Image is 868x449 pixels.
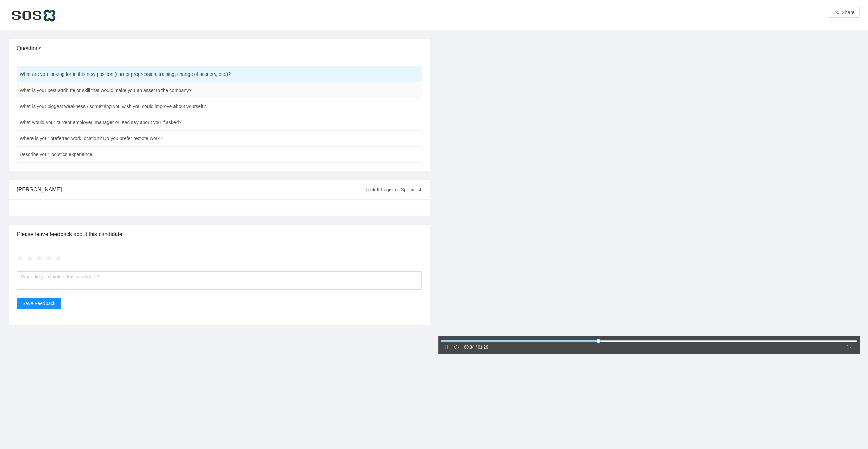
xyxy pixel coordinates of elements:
button: share-altShare [829,7,860,18]
span: share-alt [834,10,839,15]
img: SOS Global Express, Inc. [8,7,58,23]
td: What are you looking for in this new position (career progression, training, change of scenery, e... [17,66,387,82]
span: star [46,255,52,261]
span: Save Feedback [22,300,55,307]
td: What would your current employer, manager or lead say about you if asked? [17,114,387,131]
button: Save Feedback [17,298,61,309]
td: What is your biggest weakness / something you wish you could improve about yourself? [17,98,387,114]
span: star [36,255,43,261]
span: pause [444,345,449,350]
td: Describe your logistics experience. [17,147,387,163]
div: 00:34 / 01:29 [464,344,488,351]
div: Please leave feedback about this candidate [17,224,422,244]
td: What is your best attribute or skill that would make you an asset to the company? [17,82,387,98]
div: Questions [17,39,422,58]
div: Rock-It Logistics Specialist [364,180,422,199]
span: star [55,255,62,261]
span: sound [454,345,459,350]
span: Share [842,9,854,16]
div: [PERSON_NAME] [17,180,364,199]
td: Where is your preferred work location? Do you prefer remote work? [17,131,387,147]
span: star [17,255,24,261]
span: star [26,255,33,261]
span: 1x [846,343,852,351]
